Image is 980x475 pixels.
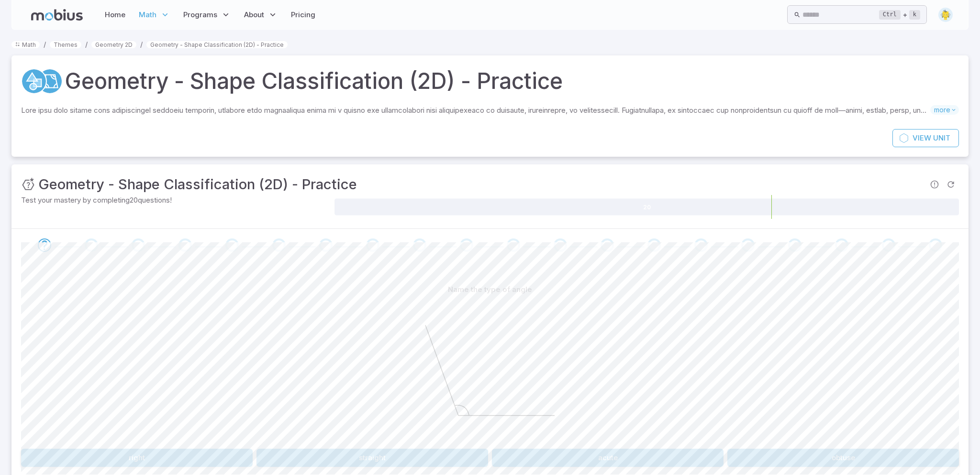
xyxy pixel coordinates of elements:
a: Themes [50,41,81,48]
span: Math [139,10,156,20]
div: Go to the next question [38,238,51,252]
div: Go to the next question [460,238,473,252]
kbd: k [909,10,920,20]
div: Go to the next question [85,238,98,252]
button: right [21,449,253,467]
div: Go to the next question [554,238,567,252]
a: Home [102,4,128,26]
li: / [44,39,46,50]
div: Go to the next question [366,238,379,252]
div: Go to the next question [319,238,333,252]
span: View [913,133,931,143]
div: Go to the next question [929,238,942,252]
span: Report an issue with the question [926,176,943,193]
div: Go to the next question [601,238,614,252]
div: Go to the next question [413,238,426,252]
a: Geometry - Shape Classification (2D) - Practice [146,41,288,48]
button: acute [492,449,724,467]
div: Go to the next question [647,238,661,252]
h3: Geometry - Shape Classification (2D) - Practice [38,174,357,195]
button: obtuse [727,449,959,467]
p: Test your mastery by completing 20 questions! [21,195,333,205]
li: / [140,39,143,50]
div: Go to the next question [694,238,708,252]
a: Pricing [288,4,318,26]
div: Go to the next question [882,238,895,252]
a: ViewUnit [892,129,959,147]
div: Go to the next question [507,238,520,252]
kbd: Ctrl [879,10,901,20]
div: Go to the next question [132,238,145,252]
div: Go to the next question [272,238,286,252]
nav: breadcrumb [11,39,969,50]
span: About [244,10,264,20]
p: Lore ipsu dolo sitame cons adipiscingel seddoeiu temporin, utlabore etdo magnaaliqua enima mi v q... [21,105,930,116]
div: Go to the next question [835,238,848,252]
li: / [85,39,88,50]
div: Go to the next question [178,238,192,252]
div: Go to the next question [788,238,802,252]
a: Geometry 2D [91,41,136,48]
a: Math [11,41,40,48]
p: Name the type of angle [448,284,532,295]
button: straight [256,449,488,467]
div: Go to the next question [225,238,239,252]
span: Refresh Question [943,176,959,193]
h1: Geometry - Shape Classification (2D) - Practice [65,65,563,97]
a: Shapes and Angles [37,68,63,94]
div: + [879,9,920,21]
span: Programs [183,10,217,20]
span: Unit [933,133,950,143]
a: Geometry 2D [21,68,47,94]
div: Go to the next question [741,238,755,252]
img: square.svg [938,8,953,22]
